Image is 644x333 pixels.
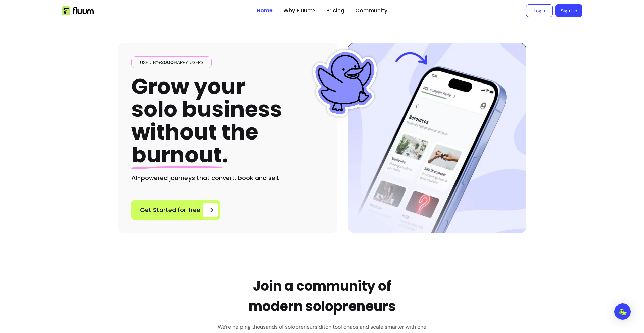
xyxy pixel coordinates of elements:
h2: AI-powered journeys that convert, book and sell. [131,173,324,183]
div: Open Intercom Messenger [614,303,631,320]
span: burnout [131,140,222,170]
img: Fluum Logo [62,6,94,15]
a: Pricing [326,7,344,15]
a: Login [526,4,553,17]
span: Get Started for free [140,205,200,215]
span: +2000 [158,59,174,65]
img: Hero [348,43,526,233]
h2: Join a community of modern solopreneurs [249,276,396,316]
a: Sign Up [555,4,582,17]
a: Home [257,7,273,15]
span: Used by happy users [137,59,206,66]
img: Fluum Duck sticker [311,50,378,117]
a: Community [355,7,387,15]
a: Why Fluum? [283,7,316,15]
a: Get Started for free [131,200,220,220]
h1: Grow your solo business without the . [131,75,282,167]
